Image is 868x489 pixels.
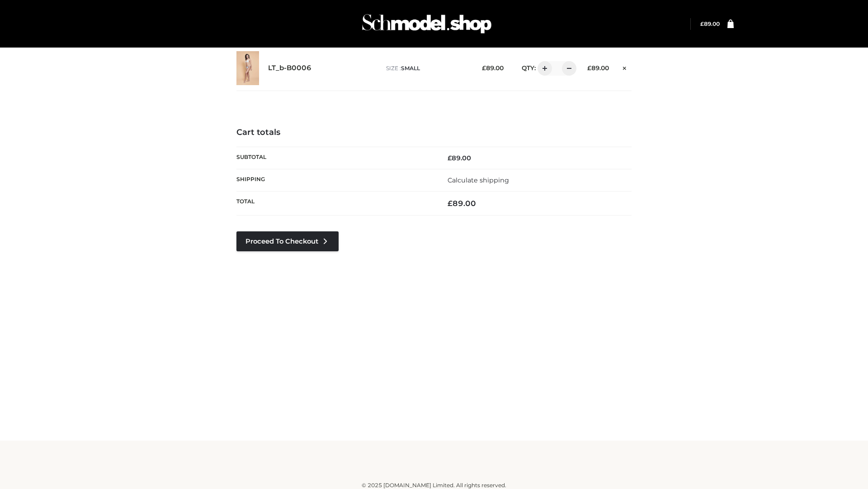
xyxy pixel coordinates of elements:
a: Proceed to Checkout [236,231,339,251]
span: £ [587,64,591,72]
img: Schmodel Admin 964 [359,6,495,42]
a: £89.00 [700,20,720,27]
p: size : [386,64,468,72]
bdi: 89.00 [448,199,476,208]
div: QTY: [513,61,573,76]
bdi: 89.00 [482,64,504,72]
span: £ [448,199,453,208]
bdi: 89.00 [587,64,609,72]
a: Remove this item [618,61,632,73]
th: Shipping [236,169,434,191]
a: Calculate shipping [448,176,509,184]
a: LT_b-B0006 [268,64,311,72]
span: SMALL [401,65,420,72]
span: £ [448,154,452,162]
bdi: 89.00 [448,154,471,162]
th: Subtotal [236,147,434,169]
th: Total [236,192,434,216]
h4: Cart totals [236,128,632,138]
bdi: 89.00 [700,20,720,27]
span: £ [700,20,704,27]
span: £ [482,64,486,72]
